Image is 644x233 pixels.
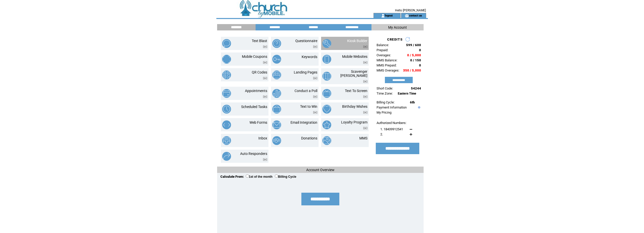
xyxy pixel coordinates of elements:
img: video.png [263,95,267,98]
span: My Account [388,25,407,29]
a: Keywords [302,55,317,59]
img: birthday-wishes.png [322,105,331,114]
span: MMS Prepaid: [377,63,397,67]
a: Text Blast [252,39,267,43]
span: 0 [419,63,421,67]
span: Short Code: [377,86,393,90]
a: Landing Pages [294,70,317,74]
a: Scavenger [PERSON_NAME] [340,69,367,78]
span: CREDITS [387,38,403,41]
img: video.png [363,111,367,114]
span: Authorized Numbers: [377,121,406,125]
img: video.png [263,45,267,48]
img: video.png [263,158,267,161]
span: Hello [PERSON_NAME] [395,9,426,12]
a: Birthday Wishes [342,104,367,109]
img: help.gif [417,106,420,109]
span: 0 / 5,000 [407,53,421,57]
a: Text To Screen [345,89,367,93]
span: 1. 18439912541 [380,127,403,131]
span: 350 / 5,000 [403,68,421,72]
img: video.png [363,45,367,48]
img: donations.png [272,136,281,145]
img: video.png [263,77,267,80]
a: Payment Information [377,105,407,109]
a: MMS [359,136,367,140]
a: My Pricing [377,111,391,114]
img: video.png [363,95,367,98]
img: inbox.png [222,136,231,145]
span: Overages: [377,53,391,57]
span: Prepaid: [377,48,388,52]
img: scavenger-hunt.png [322,72,331,81]
span: Time Zone: [377,92,393,95]
img: video.png [363,61,367,64]
img: video.png [313,111,317,114]
a: Email Integration [290,120,317,124]
a: Scheduled Tasks [241,105,267,109]
a: Auto Responders [240,152,267,156]
a: Inbox [258,136,267,140]
img: video.png [313,45,317,48]
img: questionnaire.png [272,39,281,48]
a: Kiosk Builder [347,39,367,43]
img: conduct-a-poll.png [272,89,281,98]
a: Mobile Websites [342,55,367,59]
img: video.png [313,95,317,98]
img: text-to-win.png [272,105,281,114]
span: 0 / 150 [410,58,421,62]
input: Billing Cycle [275,174,278,178]
img: auto-responders.png [222,152,231,161]
img: landing-pages.png [272,70,281,79]
span: MMS Balance: [377,58,397,62]
a: Appointments [245,89,267,93]
img: video.png [263,61,267,64]
span: 2. [380,132,383,136]
a: Conduct a Poll [295,89,317,93]
a: Mobile Coupons [242,55,267,59]
span: Account Overview [306,168,335,172]
img: keywords.png [272,55,281,64]
img: mobile-websites.png [322,55,331,64]
span: 6th [410,100,415,104]
img: kiosk-builder.png [322,39,331,48]
input: 1st of the month [246,174,249,178]
span: 0 [419,48,421,52]
img: mms.png [322,136,331,145]
a: QR Codes [252,70,267,74]
img: mobile-coupons.png [222,55,231,64]
span: MMS Overages: [377,68,399,72]
img: web-forms.png [222,120,231,129]
span: Eastern Time [398,92,416,95]
img: video.png [363,127,367,130]
span: 54244 [411,86,421,90]
img: account_icon.gif [381,14,385,18]
a: Donations [301,136,317,140]
img: email-integration.png [272,120,281,129]
img: video.png [363,80,367,83]
a: Web Forms [250,120,267,124]
img: video.png [313,77,317,80]
img: loyalty-program.png [322,120,331,129]
a: Questionnaire [295,39,317,43]
span: Billing Cycle: [377,100,394,104]
span: 599 / 600 [406,43,421,47]
a: contact us [409,14,422,17]
span: Calculate From: [220,175,244,178]
a: Loyalty Program [341,120,367,124]
img: qr-codes.png [222,70,231,79]
img: text-to-screen.png [322,89,331,98]
img: scheduled-tasks.png [222,105,231,114]
img: text-blast.png [222,39,231,48]
a: Text to Win [300,104,317,109]
img: appointments.png [222,89,231,98]
label: Billing Cycle [275,175,296,178]
span: Balance: [377,43,389,47]
img: contact_us_icon.gif [405,14,409,18]
label: 1st of the month [246,175,273,178]
a: logout [385,14,393,17]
